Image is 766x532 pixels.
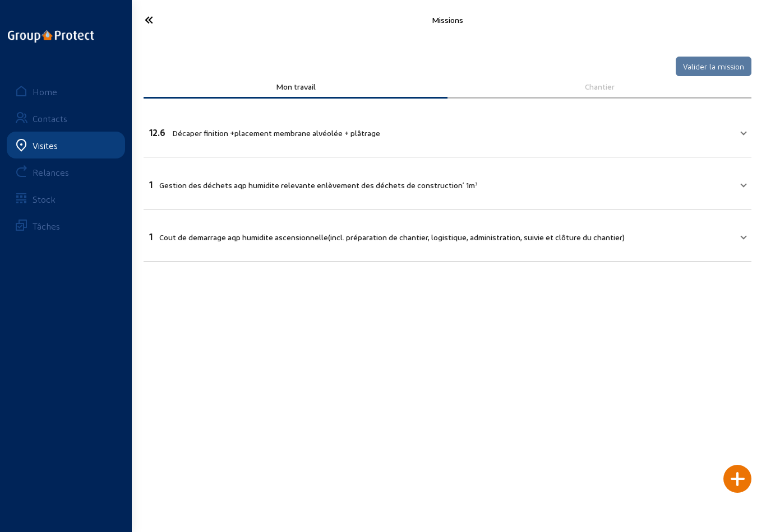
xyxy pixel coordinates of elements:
a: Tâches [7,212,125,239]
div: Contacts [33,113,67,124]
span: 1 [149,231,153,242]
span: Cout de demarrage aqp humidite ascensionnelle(incl. préparation de chantier, logistique, administ... [159,232,625,242]
a: Visites [7,132,125,158]
div: Missions [235,15,659,25]
mat-expansion-panel-header: 1Gestion des déchets aqp humidite relevante enlèvement des déchets de construction’ 1m³ [144,164,751,202]
div: Mon travail [151,82,440,91]
a: Relances [7,158,125,185]
div: Home [33,86,57,97]
span: Gestion des déchets aqp humidite relevante enlèvement des déchets de construction’ 1m³ [159,180,478,190]
img: logo-oneline.png [8,30,94,43]
div: Tâches [33,221,60,231]
a: Stock [7,185,125,212]
span: 12.6 [149,127,165,138]
a: Contacts [7,105,125,132]
span: 1 [149,179,153,190]
div: Chantier [455,82,744,91]
a: Home [7,78,125,105]
div: Stock [33,194,56,204]
mat-expansion-panel-header: 1Cout de demarrage aqp humidite ascensionnelle(incl. préparation de chantier, logistique, adminis... [144,216,751,254]
mat-expansion-panel-header: 12.6Décaper finition +placement membrane alvéolée + plâtrage [144,112,751,150]
div: Relances [33,167,69,178]
div: Visites [33,140,58,151]
span: Décaper finition +placement membrane alvéolée + plâtrage [172,128,380,138]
